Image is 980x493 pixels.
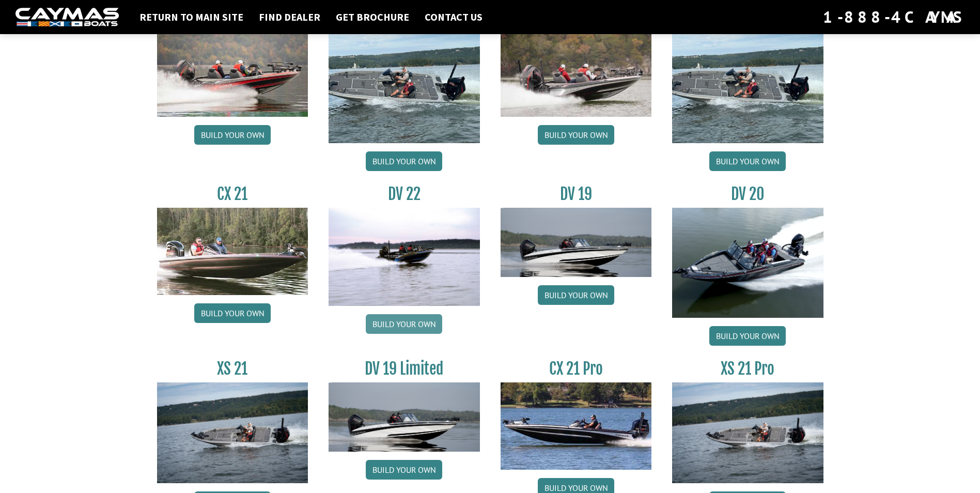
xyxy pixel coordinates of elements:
[501,359,652,378] h3: CX 21 Pro
[501,184,652,204] h3: DV 19
[672,208,823,318] img: DV_20_from_website_for_caymas_connect.png
[157,382,308,483] img: XS_21_thumbnail.jpg
[672,382,823,483] img: XS_21_thumbnail.jpg
[157,359,308,378] h3: XS 21
[329,30,480,143] img: XS_20_resized.jpg
[15,8,119,27] img: white-logo-c9c8dbefe5ff5ceceb0f0178aa75bf4bb51f6bca0971e226c86eb53dfe498488.png
[366,314,442,334] a: Build your own
[194,125,271,145] a: Build your own
[157,184,308,204] h3: CX 21
[672,30,823,143] img: XS_20_resized.jpg
[501,382,652,469] img: CX-21Pro_thumbnail.jpg
[331,10,414,24] a: Get Brochure
[709,326,786,346] a: Build your own
[329,184,480,204] h3: DV 22
[709,151,786,171] a: Build your own
[329,208,480,306] img: DV22_original_motor_cropped_for_caymas_connect.jpg
[419,10,488,24] a: Contact Us
[672,359,823,378] h3: XS 21 Pro
[672,184,823,204] h3: DV 20
[501,208,652,277] img: dv-19-ban_from_website_for_caymas_connect.png
[823,6,965,28] div: 1-888-4CAYMAS
[157,30,308,117] img: CX-20_thumbnail.jpg
[366,460,442,480] a: Build your own
[538,285,614,305] a: Build your own
[329,359,480,378] h3: DV 19 Limited
[194,303,271,323] a: Build your own
[157,208,308,295] img: CX21_thumb.jpg
[134,10,248,24] a: Return to main site
[329,382,480,452] img: dv-19-ban_from_website_for_caymas_connect.png
[538,125,614,145] a: Build your own
[254,10,325,24] a: Find Dealer
[501,30,652,117] img: CX-20Pro_thumbnail.jpg
[366,151,442,171] a: Build your own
